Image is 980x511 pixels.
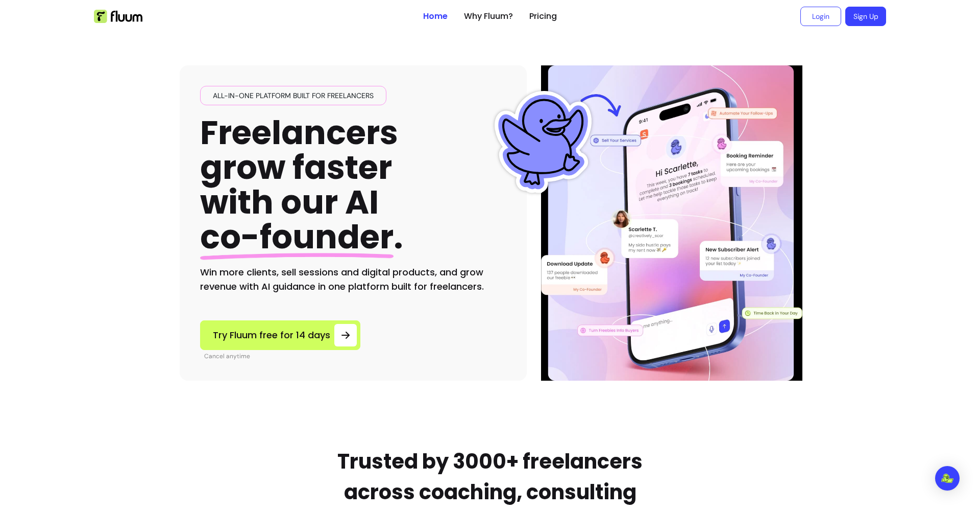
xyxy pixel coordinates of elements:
a: Home [423,10,448,22]
img: Illustration of Fluum AI Co-Founder on a smartphone, showing solo business performance insights s... [543,65,800,381]
p: Cancel anytime [204,352,360,360]
a: Pricing [529,10,557,22]
a: Sign Up [845,7,886,26]
span: Try Fluum free for 14 days [213,328,330,342]
a: Login [800,7,841,26]
h1: Freelancers grow faster with our AI . [200,115,403,255]
span: All-in-one platform built for freelancers [209,90,378,101]
a: Try Fluum free for 14 days [200,320,360,350]
a: Why Fluum? [464,10,513,22]
img: Fluum Duck sticker [492,91,594,193]
img: Fluum Logo [94,10,142,23]
div: Open Intercom Messenger [935,466,960,491]
h2: Win more clients, sell sessions and digital products, and grow revenue with AI guidance in one pl... [200,265,506,294]
span: co-founder [200,214,394,260]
